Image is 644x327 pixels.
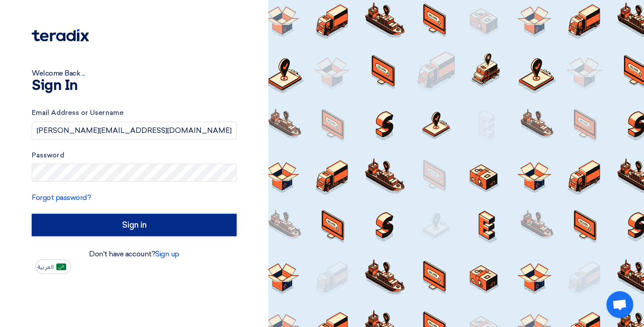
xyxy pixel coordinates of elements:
[32,79,237,93] h1: Sign In
[32,150,237,161] label: Password
[32,214,237,236] input: Sign in
[32,108,237,118] label: Email Address or Username
[32,68,237,79] div: Welcome Back ...
[35,259,71,274] button: العربية
[32,193,91,202] a: Forgot password?
[155,250,179,258] a: Sign up
[32,122,237,140] input: Enter your business email or username
[32,249,237,259] div: Don't have account?
[38,264,54,270] span: العربية
[32,29,89,42] img: Teradix logo
[606,291,633,318] a: Open chat
[56,263,66,270] img: ar-AR.png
